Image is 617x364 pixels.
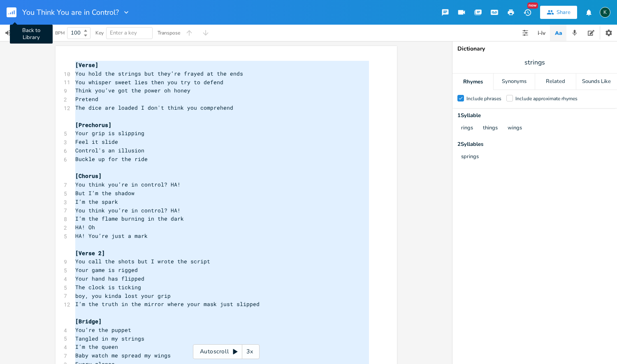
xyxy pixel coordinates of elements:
[75,78,223,86] span: You whisper sweet lies then you try to defend
[75,223,95,231] span: HA! Oh
[75,155,148,163] span: Buckle up for the ride
[494,74,534,90] div: Synonyms
[576,74,617,90] div: Sounds Like
[457,46,612,52] div: Dictionary
[7,2,23,22] button: Back to Library
[457,113,612,118] div: 1 Syllable
[75,198,118,205] span: I’m the spark
[75,266,138,274] span: Your game is rigged
[524,58,545,67] span: strings
[75,104,233,111] span: The dice are loaded I don't think you comprehend
[75,232,148,240] span: HA! You’re just a mark
[75,121,111,129] span: [Prechorus]
[158,30,180,35] div: Transpose
[466,96,501,101] div: Include phrases
[75,215,184,222] span: I’m the flame burning in the dark
[242,344,257,359] div: 3x
[75,147,144,154] span: Control's an illusion
[483,125,498,132] button: things
[75,61,98,69] span: [Verse]
[75,318,102,325] span: [Bridge]
[75,343,118,350] span: I’m the queen
[55,31,65,35] div: BPM
[75,326,131,334] span: You’re the puppet
[75,181,181,188] span: You think you’re in control? HA!
[75,275,144,282] span: Your hand has flipped
[75,249,105,257] span: [Verse 2]
[75,292,171,299] span: boy, you kinda lost your grip
[75,258,210,265] span: You call the shots but I wrote the script
[95,30,104,35] div: Key
[75,300,260,308] span: I’m the truth in the mirror where your mask just slipped
[519,5,536,20] button: New
[22,9,119,16] span: You Think You are in Control?
[461,125,473,132] button: rings
[75,207,181,214] span: You think you’re in control? HA!
[515,96,578,101] div: Include approximate rhymes
[457,142,612,147] div: 2 Syllable s
[527,2,538,9] div: New
[75,70,243,77] span: You hold the strings but they’re frayed at the ends
[75,95,98,103] span: Pretend
[75,138,118,145] span: Feel it slide
[75,335,144,342] span: Tangled in my strings
[75,283,141,291] span: The clock is ticking
[75,172,102,180] span: [Chorus]
[557,9,571,16] div: Share
[75,189,135,197] span: But I’m the shadow
[600,7,610,18] div: Koval
[75,129,144,137] span: Your grip is slipping
[75,87,190,94] span: Think you’ve got the power oh honey
[540,6,577,19] button: Share
[452,74,493,90] div: Rhymes
[535,74,576,90] div: Related
[75,352,171,359] span: Baby watch me spread my wings
[600,3,610,22] button: K
[110,29,137,37] span: Enter a key
[193,344,260,359] div: Autoscroll
[508,125,522,132] button: wings
[461,154,479,161] button: springs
